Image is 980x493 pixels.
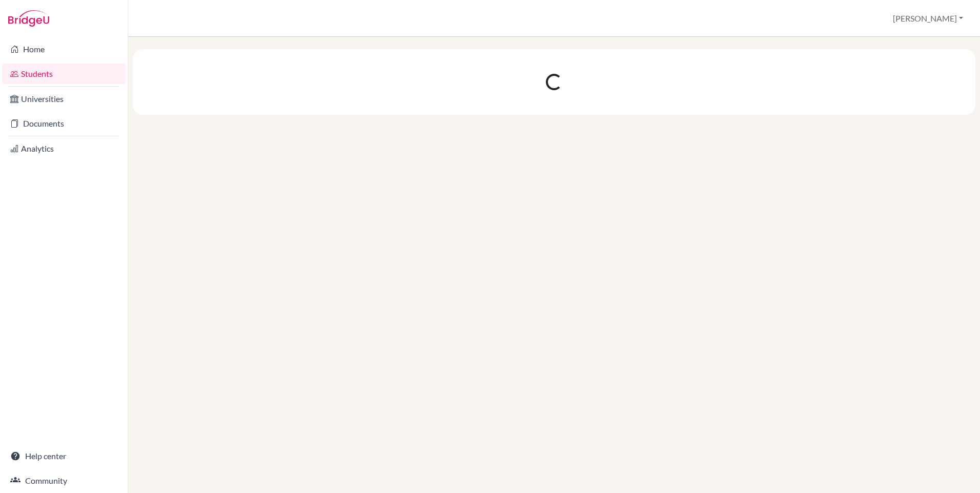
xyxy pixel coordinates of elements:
button: [PERSON_NAME] [888,9,968,28]
a: Universities [2,89,126,109]
a: Documents [2,113,126,134]
a: Home [2,39,126,59]
a: Analytics [2,138,126,159]
a: Students [2,64,126,84]
img: Bridge-U [8,10,49,27]
a: Help center [2,446,126,466]
a: Community [2,470,126,491]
